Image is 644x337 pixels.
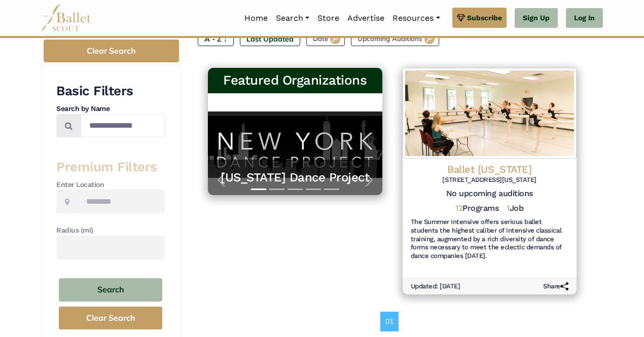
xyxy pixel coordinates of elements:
h3: Basic Filters [56,83,165,100]
button: Clear Search [59,307,162,329]
label: A - Z ↓ [198,32,234,46]
input: Location [78,190,165,213]
button: Search [59,278,162,302]
label: Date [306,32,345,46]
button: Slide 1 [251,183,266,195]
h3: Premium Filters [56,159,165,176]
h4: Search by Name [56,104,165,114]
span: 12 [455,203,462,213]
label: Upcoming Auditions [351,32,439,46]
h3: Featured Organizations [216,72,374,89]
span: Subscribe [467,12,502,23]
img: gem.svg [457,12,465,23]
img: Logo [403,68,577,159]
h6: Updated: [DATE] [411,282,460,291]
a: Sign Up [515,8,558,28]
button: Slide 2 [269,183,284,195]
a: [US_STATE] Dance Project [218,170,372,185]
a: Log In [566,8,603,28]
button: Slide 5 [324,183,339,195]
label: Last Updated [240,32,300,46]
a: Home [240,8,272,29]
a: Advertise [343,8,388,29]
button: Slide 4 [306,183,321,195]
a: Subscribe [452,8,507,28]
h5: No upcoming auditions [411,189,569,199]
h5: Job [507,203,523,214]
h5: Programs [455,203,498,214]
a: Resources [388,8,444,29]
h6: Share [543,282,568,291]
nav: Page navigation example [380,312,404,331]
input: Search by names... [81,114,165,138]
h4: Enter Location [56,180,165,190]
a: Store [313,8,343,29]
a: Search [272,8,313,29]
a: 01 [380,312,399,331]
h6: [STREET_ADDRESS][US_STATE] [411,176,569,184]
h6: The Summer Intensive offers serious ballet students the highest caliber of intensive classical tr... [411,218,569,261]
button: Clear Search [44,40,179,62]
span: 1 [507,203,510,213]
button: Slide 3 [288,183,303,195]
h4: Ballet [US_STATE] [411,163,569,176]
h4: Radius (mi) [56,226,165,236]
